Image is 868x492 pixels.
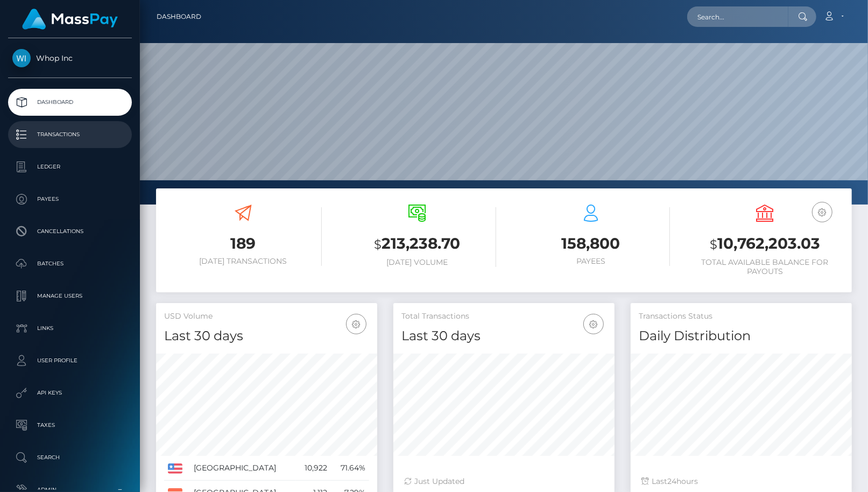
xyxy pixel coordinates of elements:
img: US.png [168,463,182,473]
a: Manage Users [8,283,132,310]
td: 71.64% [331,456,369,481]
h3: 189 [164,233,322,254]
img: Whop Inc [12,49,31,67]
div: Last hours [641,476,841,487]
a: Payees [8,186,132,213]
p: Manage Users [12,288,128,304]
h3: 213,238.70 [338,233,496,255]
h3: 10,762,203.03 [686,233,844,255]
h4: Last 30 days [401,327,606,346]
h5: USD Volume [164,311,369,322]
a: Dashboard [8,89,132,116]
h4: Last 30 days [164,327,369,346]
h6: Total Available Balance for Payouts [686,258,844,276]
a: User Profile [8,347,132,374]
p: Cancellations [12,223,128,240]
img: MassPay Logo [22,9,118,30]
a: Transactions [8,121,132,148]
a: Batches [8,250,132,277]
p: Ledger [12,159,128,175]
p: Links [12,320,128,336]
small: $ [710,237,717,252]
p: API Keys [12,385,128,401]
td: [GEOGRAPHIC_DATA] [190,456,295,481]
a: Cancellations [8,218,132,245]
h6: Payees [512,257,670,266]
div: Just Updated [404,476,604,487]
p: Payees [12,191,128,207]
h3: 158,800 [512,233,670,254]
h4: Daily Distribution [639,327,844,346]
p: User Profile [12,353,128,369]
span: 24 [667,476,676,486]
h5: Transactions Status [639,311,844,322]
h5: Total Transactions [401,311,606,322]
input: Search... [687,6,788,27]
p: Batches [12,256,128,272]
h6: [DATE] Volume [338,258,496,267]
p: Search [12,449,128,466]
a: Dashboard [157,5,201,28]
p: Dashboard [12,94,128,110]
a: Ledger [8,153,132,180]
a: API Keys [8,379,132,406]
a: Taxes [8,412,132,439]
p: Taxes [12,417,128,433]
h6: [DATE] Transactions [164,257,322,266]
p: Transactions [12,126,128,143]
span: Whop Inc [8,53,132,63]
a: Links [8,315,132,342]
td: 10,922 [296,456,331,481]
small: $ [374,237,382,252]
a: Search [8,444,132,471]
